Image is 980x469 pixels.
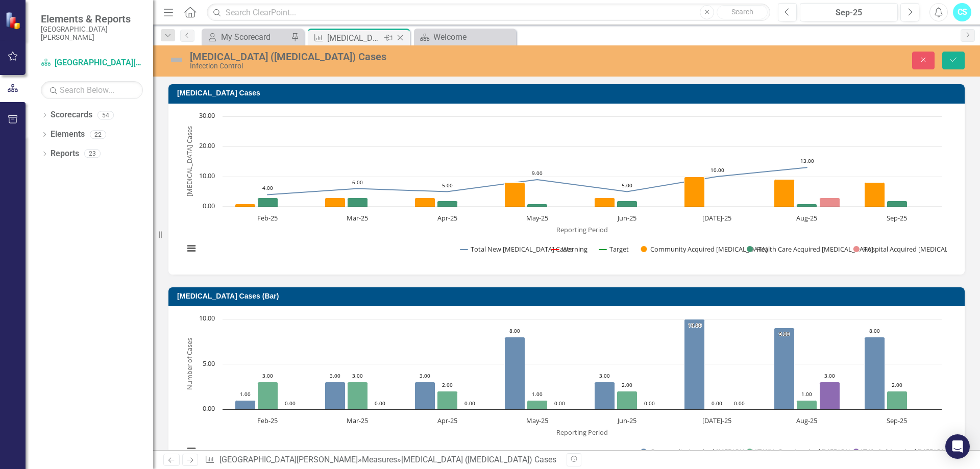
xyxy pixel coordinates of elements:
text: May-25 [526,416,548,425]
path: Apr-25, 2. Health Care Acquired C. Diff. [437,391,458,410]
g: Health Care Acquired C. Diff, bar series 2 of 3 with 8 bars. [258,382,908,410]
svg: Interactive chart [179,314,947,467]
button: Show Health Care Acquired C. Diff [747,447,842,456]
a: Reports [51,148,79,160]
text: 1.00 [532,390,543,398]
div: My Scorecard [221,31,288,43]
g: Health Care Acquired C. Diff, series 5 of 6. Bar series with 8 bars. [258,198,908,207]
text: 3.00 [262,372,273,379]
path: Aug-25, 3. Hospital Acquired C. Diff. [820,382,840,410]
text: Jun-25 [617,416,636,425]
text: [MEDICAL_DATA] Cases [185,126,194,196]
a: My Scorecard [204,31,288,43]
button: Show Total New C. Diff Cases [460,244,541,254]
text: 10.00 [199,313,215,323]
div: Sep-25 [803,7,894,19]
div: 23 [84,150,101,158]
text: Feb-25 [257,213,278,223]
path: Aug-25, 9. Community Acquired C. Diff. [774,328,795,410]
a: Welcome [416,31,513,43]
text: 1.00 [801,390,812,398]
g: Community Acquired C. Diff, bar series 1 of 3 with 8 bars. [235,319,885,410]
path: Sep-25, 8. Community Acquired C. Diff. [865,182,885,207]
div: Chart. Highcharts interactive chart. [179,314,954,467]
text: Apr-25 [437,416,457,425]
input: Search Below... [41,81,143,99]
text: 30.00 [199,111,215,120]
a: [GEOGRAPHIC_DATA][PERSON_NAME] [219,455,358,464]
text: 3.00 [824,372,835,379]
text: 0.00 [464,400,475,407]
text: 0.00 [554,400,565,407]
text: 13.00 [800,157,814,164]
text: 0.00 [375,400,385,407]
img: ClearPoint Strategy [5,11,23,29]
text: Mar-25 [347,213,368,223]
path: May-25, 8. Community Acquired C. Diff. [505,182,525,207]
path: Feb-25, 1. Community Acquired C. Diff. [235,204,256,207]
path: Aug-25, 3. Hospital Acquired C. Diff. [820,198,840,207]
text: 5.00 [442,182,453,189]
div: Open Intercom Messenger [945,434,970,459]
text: Feb-25 [257,416,278,425]
span: Search [731,8,753,16]
text: Reporting Period [556,225,608,234]
text: 3.00 [330,372,340,379]
text: Aug-25 [796,416,817,425]
small: [GEOGRAPHIC_DATA][PERSON_NAME] [41,25,143,42]
path: Apr-25, 2. Health Care Acquired C. Diff. [437,201,458,207]
div: Welcome [433,31,513,43]
button: Show Warning [552,244,588,254]
h3: [MEDICAL_DATA] Cases (Bar) [177,292,960,300]
path: Mar-25, 3. Health Care Acquired C. Diff. [348,382,368,410]
h3: [MEDICAL_DATA] Cases [177,89,960,97]
text: Number of Cases [185,338,194,390]
text: 0.00 [644,400,655,407]
text: Apr-25 [437,213,457,223]
path: Jul-25, 10. Community Acquired C. Diff. [684,177,705,207]
a: Scorecards [51,109,92,121]
path: Jun-25, 3. Community Acquired C. Diff. [595,198,615,207]
a: Elements [51,129,85,140]
text: 9.00 [532,169,543,177]
text: 4.00 [262,184,273,191]
button: Show Hospital Acquired C. Diff [853,244,938,254]
text: [DATE]-25 [702,213,731,223]
path: Apr-25, 3. Community Acquired C. Diff. [415,382,435,410]
path: Feb-25, 1. Community Acquired C. Diff. [235,401,256,410]
path: Sep-25, 8. Community Acquired C. Diff. [865,337,885,410]
text: 5.00 [203,359,215,368]
text: 0.00 [734,400,745,407]
text: 10.00 [710,166,724,174]
path: Feb-25, 3. Health Care Acquired C. Diff. [258,198,278,207]
text: 5.00 [622,182,632,189]
text: 0.00 [203,201,215,210]
button: Show Community Acquired C. Diff [641,244,736,254]
div: Infection Control [190,62,615,70]
button: CS [953,3,971,21]
text: 0.00 [285,400,296,407]
img: Not Defined [168,52,185,68]
div: [MEDICAL_DATA] ([MEDICAL_DATA]) Cases [327,32,382,44]
path: Mar-25, 3. Health Care Acquired C. Diff. [348,198,368,207]
text: 3.00 [599,372,610,379]
text: 0.00 [203,404,215,413]
path: May-25, 8. Community Acquired C. Diff. [505,337,525,410]
path: Feb-25, 3. Health Care Acquired C. Diff. [258,382,278,410]
path: Jun-25, 3. Community Acquired C. Diff. [595,382,615,410]
text: 10.00 [688,322,702,329]
text: 9.00 [779,330,790,337]
button: Show Community Acquired C. Diff [641,447,736,456]
svg: Interactive chart [179,111,947,264]
path: Aug-25, 9. Community Acquired C. Diff. [774,179,795,207]
button: View chart menu, Chart [184,241,199,256]
text: 3.00 [420,372,430,379]
path: Mar-25, 3. Community Acquired C. Diff. [325,198,346,207]
text: Mar-25 [347,416,368,425]
path: Jun-25, 2. Health Care Acquired C. Diff. [617,391,638,410]
button: Search [717,5,768,19]
div: » » [205,454,559,466]
text: Reporting Period [556,428,608,437]
input: Search ClearPoint... [207,4,770,21]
